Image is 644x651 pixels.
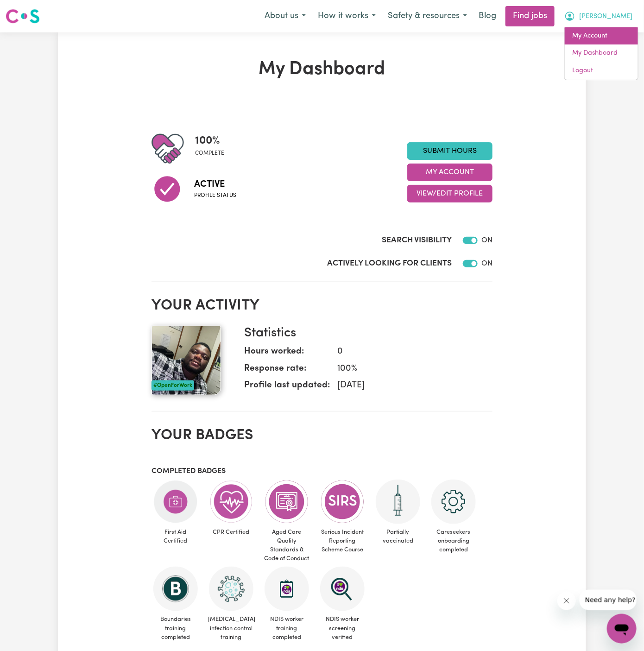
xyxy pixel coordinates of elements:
img: NDIS Worker Screening Verified [320,567,365,611]
iframe: Button to launch messaging window [607,614,637,644]
dd: [DATE] [330,379,485,392]
h3: Completed badges [152,467,492,476]
img: CS Academy: Boundaries in care and support work course completed [153,567,198,611]
button: About us [259,6,312,26]
button: View/Edit Profile [407,185,492,202]
dd: 0 [330,345,485,359]
a: Find jobs [505,6,555,26]
iframe: Close message [557,592,576,610]
a: Logout [565,62,638,80]
img: CS Academy: COVID-19 Infection Control Training course completed [209,567,253,611]
span: [PERSON_NAME] [579,12,632,22]
img: Your profile picture [152,326,221,395]
img: Careseekers logo [6,8,40,25]
span: Partially vaccinated [374,524,422,549]
dd: 100 % [330,362,485,376]
span: Boundaries training completed [152,611,200,645]
h2: Your activity [152,297,492,315]
label: Search Visibility [382,234,452,246]
dt: Response rate: [244,362,330,379]
span: [MEDICAL_DATA] infection control training [207,611,255,645]
label: Actively Looking for Clients [327,258,452,270]
button: My Account [558,6,638,26]
h2: Your badges [152,427,492,444]
img: CS Academy: Introduction to NDIS Worker Training course completed [265,567,309,611]
img: CS Academy: Serious Incident Reporting Scheme course completed [320,480,365,524]
a: Blog [473,6,502,26]
span: ON [481,260,492,267]
h1: My Dashboard [152,58,492,81]
a: My Dashboard [565,44,638,62]
img: Care and support worker has received 1 dose of the COVID-19 vaccine [376,480,420,524]
span: Aged Care Quality Standards & Code of Conduct [263,524,311,567]
a: My Account [565,27,638,45]
img: CS Academy: Aged Care Quality Standards & Code of Conduct course completed [265,480,309,524]
img: CS Academy: Careseekers Onboarding course completed [431,480,476,524]
img: Care and support worker has completed CPR Certification [209,480,253,524]
button: Safety & resources [382,6,473,26]
span: complete [195,149,224,158]
h3: Statistics [244,326,485,341]
dt: Profile last updated: [244,379,330,396]
a: Careseekers logo [6,6,40,27]
span: NDIS worker screening verified [318,611,366,645]
span: Active [194,177,236,191]
span: Profile status [194,191,236,200]
a: Submit Hours [407,142,492,160]
dt: Hours worked: [244,345,330,362]
span: First Aid Certified [152,524,200,549]
span: Careseekers onboarding completed [429,524,478,558]
span: NDIS worker training completed [263,611,311,645]
div: #OpenForWork [152,380,194,391]
span: CPR Certified [207,524,255,540]
span: ON [481,237,492,244]
iframe: Message from company [580,590,637,610]
div: Profile completeness: 100% [195,133,232,165]
div: My Account [564,27,638,80]
button: How it works [312,6,382,26]
span: 100 % [195,133,224,149]
button: My Account [407,164,492,181]
span: Serious Incident Reporting Scheme Course [318,524,366,558]
img: Care and support worker has completed First Aid Certification [153,480,198,524]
